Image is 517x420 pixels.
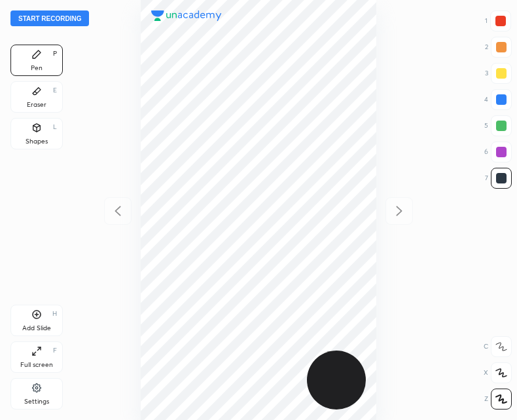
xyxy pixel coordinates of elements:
div: X [484,362,512,383]
div: Pen [31,65,43,71]
button: Start recording [10,10,89,26]
div: H [52,311,57,317]
div: Add Slide [22,325,51,332]
div: Z [484,389,512,410]
div: 2 [485,37,512,58]
div: E [53,87,57,94]
div: 4 [484,89,512,110]
div: 3 [485,63,512,84]
div: C [484,336,512,357]
div: Full screen [20,362,53,368]
div: L [53,124,57,130]
div: Eraser [27,102,46,108]
div: Shapes [26,138,48,145]
div: P [53,50,57,57]
div: 1 [485,10,511,31]
div: Settings [24,398,49,405]
div: 6 [484,142,512,162]
div: F [53,347,57,354]
div: 5 [484,115,512,136]
div: 7 [485,168,512,189]
img: logo.38c385cc.svg [151,10,222,21]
